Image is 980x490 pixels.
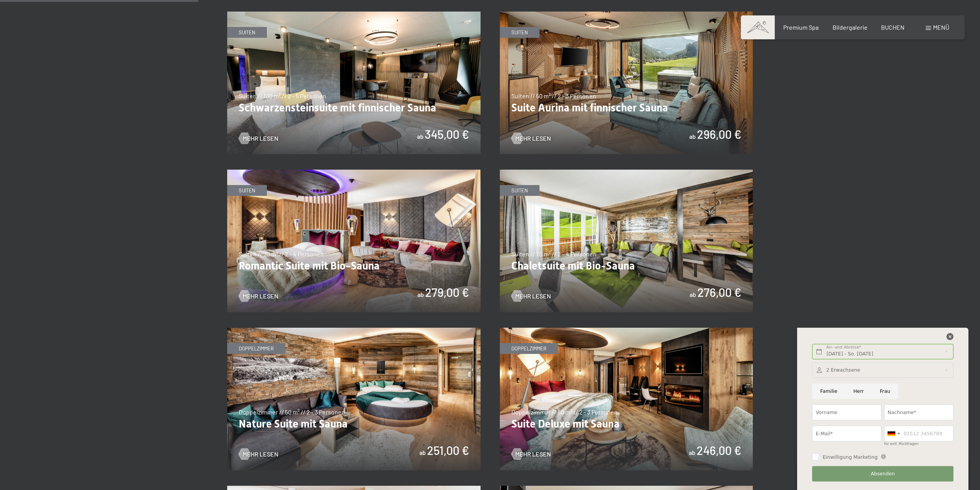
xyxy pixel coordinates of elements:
[500,12,753,154] img: Suite Aurina mit finnischer Sauna
[243,292,278,300] span: Mehr Lesen
[812,466,953,482] button: Absenden
[500,170,753,175] a: Chaletsuite mit Bio-Sauna
[515,292,551,300] span: Mehr Lesen
[823,454,878,461] span: Einwilligung Marketing
[515,450,551,458] span: Mehr Lesen
[227,12,481,154] img: Schwarzensteinsuite mit finnischer Sauna
[500,328,753,333] a: Suite Deluxe mit Sauna
[833,24,868,31] a: Bildergalerie
[227,170,481,312] img: Romantic Suite mit Bio-Sauna
[227,328,481,470] img: Nature Suite mit Sauna
[511,450,551,458] a: Mehr Lesen
[933,24,949,31] span: Menü
[783,24,819,31] a: Premium Spa
[227,328,481,333] a: Nature Suite mit Sauna
[515,134,551,143] span: Mehr Lesen
[500,328,753,470] img: Suite Deluxe mit Sauna
[500,12,753,17] a: Suite Aurina mit finnischer Sauna
[239,134,278,143] a: Mehr Lesen
[885,426,902,441] div: Germany (Deutschland): +49
[884,442,918,446] label: für evtl. Rückfragen
[511,134,551,143] a: Mehr Lesen
[239,292,278,300] a: Mehr Lesen
[243,134,278,143] span: Mehr Lesen
[511,292,551,300] a: Mehr Lesen
[500,170,753,312] img: Chaletsuite mit Bio-Sauna
[243,450,278,458] span: Mehr Lesen
[884,426,953,441] input: 01512 3456789
[227,170,481,175] a: Romantic Suite mit Bio-Sauna
[871,470,895,477] span: Absenden
[239,450,278,458] a: Mehr Lesen
[881,24,905,31] a: BUCHEN
[227,12,481,17] a: Schwarzensteinsuite mit finnischer Sauna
